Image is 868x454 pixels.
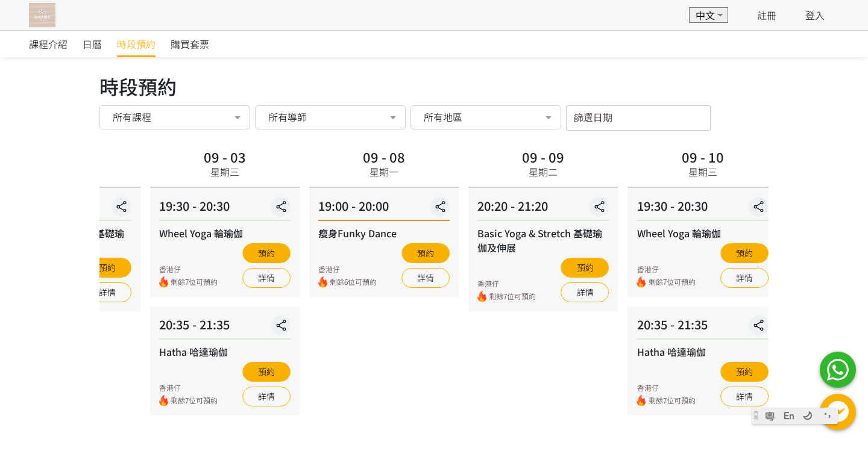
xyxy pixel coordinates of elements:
[159,316,291,340] div: 20:35 - 21:35
[330,276,377,288] span: 剩餘6位可預約
[370,164,398,179] div: 星期一
[757,8,776,22] a: 註冊
[159,197,291,221] div: 19:30 - 20:30
[720,243,769,263] button: 預約
[477,278,536,289] div: 香港仔
[318,264,377,275] div: 香港仔
[637,344,769,359] div: Hatha 哈達瑜伽
[649,276,696,288] span: 剩餘7位可預約
[210,164,239,179] div: 星期三
[159,395,168,406] img: fire.png
[159,264,218,275] div: 香港仔
[805,8,825,22] a: 登入
[242,387,291,406] a: 詳情
[637,264,696,275] div: 香港仔
[720,387,769,406] a: 詳情
[566,105,711,131] input: 篩選日期
[242,362,291,382] button: 預約
[489,291,536,302] span: 剩餘7位可預約
[242,243,291,263] button: 預約
[637,276,646,288] img: fire.png
[720,268,769,288] a: 詳情
[318,276,327,288] img: fire.png
[522,150,564,163] div: 09 - 09
[477,291,486,302] img: fire.png
[529,164,558,179] div: 星期二
[720,362,769,382] button: 預約
[637,395,646,406] img: fire.png
[561,258,609,278] button: 預約
[113,111,151,123] span: 所有課程
[171,31,209,57] a: 購買套票
[477,226,609,255] div: Basic Yoga & Stretch 基礎瑜伽及伸展
[637,197,769,221] div: 19:30 - 20:30
[159,276,168,288] img: fire.png
[171,395,218,406] span: 剩餘7位可預約
[682,150,724,163] div: 09 - 10
[637,316,769,340] div: 20:35 - 21:35
[561,282,609,302] a: 詳情
[242,268,291,288] a: 詳情
[117,37,156,51] span: 時段預約
[99,72,769,101] div: 時段預約
[83,258,131,278] button: 預約
[401,243,450,263] button: 預約
[159,226,291,240] div: Wheel Yoga 輪瑜伽
[637,226,769,240] div: Wheel Yoga 輪瑜伽
[171,276,218,288] span: 剩餘7位可預約
[83,282,131,302] a: 詳情
[477,197,609,221] div: 20:20 - 21:20
[268,111,307,123] span: 所有導師
[401,268,450,288] a: 詳情
[83,37,102,51] span: 日曆
[204,150,246,163] div: 09 - 03
[29,37,68,51] span: 課程介紹
[363,150,405,163] div: 09 - 08
[424,111,462,123] span: 所有地區
[29,3,55,27] img: T57dtJh47iSJKDtQ57dN6xVUMYY2M0XQuGF02OI4.png
[318,197,450,221] div: 19:00 - 20:00
[688,164,717,179] div: 星期三
[83,31,102,57] a: 日曆
[117,31,156,57] a: 時段預約
[29,31,68,57] a: 課程介紹
[318,226,450,240] div: 瘦身Funky Dance
[171,37,209,51] span: 購買套票
[159,344,291,359] div: Hatha 哈達瑜伽
[159,382,218,393] div: 香港仔
[649,395,696,406] span: 剩餘7位可預約
[637,382,696,393] div: 香港仔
